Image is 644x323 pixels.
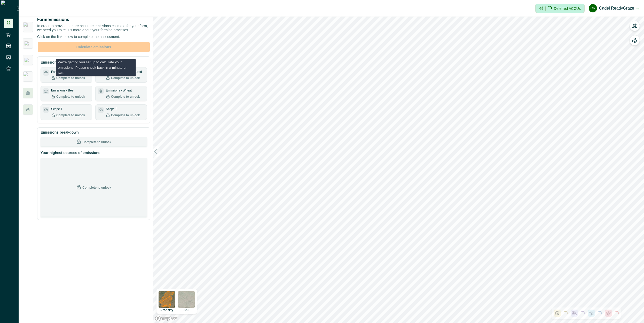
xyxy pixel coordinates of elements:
button: Cadel ReadyGrazeCadel ReadyGraze [589,2,639,14]
p: Farm Gross Emissions [51,70,82,74]
p: Farm Emissions [37,17,69,23]
p: In order to provide a more accurate emissions estimate for your farm, we need you to tell us more... [37,24,150,32]
p: Complete to unlock [56,113,85,118]
p: Deferred ACCUs [554,6,581,10]
p: Total Carbon Sequestered [106,70,142,74]
img: soil preview [178,291,195,308]
p: Complete to unlock [82,184,111,190]
p: Complete to unlock [56,76,85,80]
p: Complete to unlock [82,139,111,144]
button: Calculate emissions [38,42,150,52]
img: greenham_logo.png [25,41,31,45]
p: Emissions - Beef [51,88,74,93]
img: insight_readygraze.jpg [23,71,33,82]
p: Soil [184,309,189,312]
img: Logo [1,1,17,16]
p: Scope 1 [51,107,62,111]
p: Emissions - Wheat [106,88,132,93]
img: insight_carbon.png [23,22,33,32]
p: Click on the link below to complete the assessment. [37,35,150,39]
p: Emissions Analytics [41,60,76,65]
p: Scope 2 [106,107,117,111]
p: (FY24-25) [78,60,92,65]
p: Your highest sources of emissions [41,150,100,156]
img: greenham_never_ever.png [25,58,31,62]
img: property preview [159,291,175,308]
a: Mapbox logo [155,316,178,321]
p: Complete to unlock [56,94,85,99]
p: Complete to unlock [111,94,140,99]
p: Emissions breakdown [41,130,79,135]
p: Property [160,309,173,312]
canvas: Map [153,17,644,323]
p: Complete to unlock [111,76,140,80]
p: Complete to unlock [111,113,140,118]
